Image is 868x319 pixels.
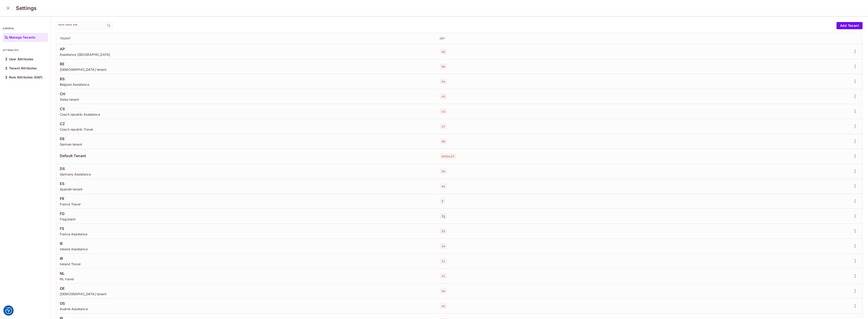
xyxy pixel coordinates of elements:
span: cs [440,108,447,114]
span: FG [60,211,432,216]
span: Fragonard [60,217,432,221]
span: BS [60,76,432,81]
span: IR [60,256,432,261]
span: oe [440,288,447,294]
span: Austria Assistance [60,307,432,311]
p: Manage Tenants [9,36,35,39]
span: Germany Assistance [60,172,432,176]
span: default [440,153,456,159]
span: ch [440,93,447,99]
span: CH [60,91,432,96]
span: es [440,183,447,189]
span: Czech republic Travel [60,127,432,131]
button: Add Tenant [837,22,863,29]
span: Ireland Assistance [60,247,432,251]
span: [DEMOGRAPHIC_DATA] tenant [60,67,432,72]
span: German tenant [60,142,432,146]
button: Consent Preferences [5,307,12,314]
span: DE [60,136,432,141]
span: [DEMOGRAPHIC_DATA] tenant [60,292,432,296]
span: Assistance [GEOGRAPHIC_DATA] [60,52,432,57]
span: fs [440,228,447,234]
span: CS [60,106,432,111]
span: Default Tenant [60,153,432,158]
p: general [3,27,48,30]
p: Tenant Attributes [9,66,37,70]
span: ie [440,243,447,249]
span: Ireland Travel [60,262,432,266]
span: BE [60,61,432,66]
div: Tenant [60,37,432,40]
span: Swiss tenant [60,97,432,102]
span: Spanish tenant [60,187,432,191]
span: nl [440,273,447,279]
span: FR [60,196,432,201]
span: France Assistance [60,232,432,236]
span: NL travel [60,277,432,281]
span: AP [60,46,432,51]
span: CZ [60,121,432,126]
h3: Settings [16,5,36,11]
span: DS [60,166,432,171]
span: ir [440,258,447,264]
span: be [440,63,447,69]
span: os [440,303,447,309]
span: FS [60,226,432,231]
span: NL [60,271,432,276]
span: France Travel [60,202,432,206]
span: ap [440,49,447,54]
span: ES [60,181,432,186]
img: Revisit consent button [5,307,12,314]
span: Czech republic Assistance [60,112,432,117]
div: Key [440,37,731,40]
span: fg [440,213,447,219]
span: cz [440,123,447,129]
span: OE [60,286,432,291]
span: f [440,198,445,204]
span: de [440,138,447,144]
button: close [4,4,13,13]
span: OS [60,301,432,306]
p: Role Attributes (EAP) [9,75,42,79]
span: ds [440,168,447,174]
span: Belgium Assistance [60,82,432,87]
span: bs [440,78,447,84]
span: IE [60,241,432,246]
p: User Attributes [9,57,33,61]
p: attributes [3,48,48,52]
